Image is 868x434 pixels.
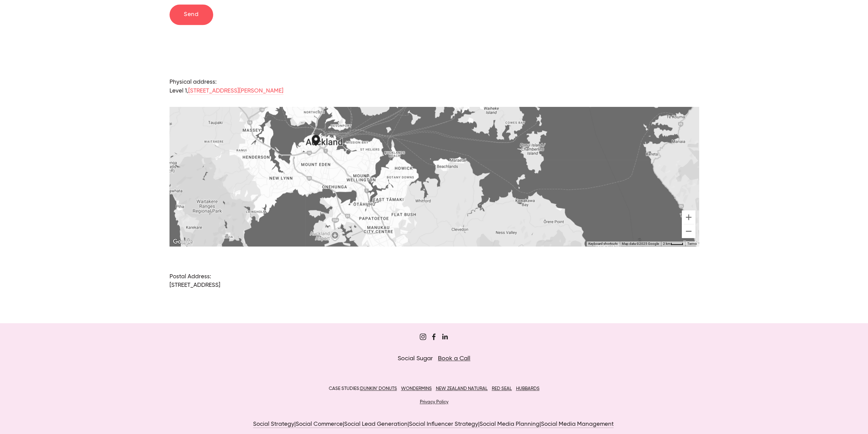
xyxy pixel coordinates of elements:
a: Privacy Policy [420,400,448,404]
p: | | | | | [88,420,780,429]
a: NEW ZEALAND NATURAL [436,386,487,391]
a: Open this area in Google Maps (opens a new window) [171,237,194,246]
button: SendSend [170,4,213,25]
a: RED SEAL [491,386,512,391]
div: Social Sugar 114 Ponsonby Road Auckland, Auckland, 1011, New Zealand [309,132,331,159]
button: Map Scale: 2 km per 33 pixels [661,241,685,246]
a: Social Influencer Strategy [409,421,478,428]
span: Send [184,12,198,17]
button: Keyboard shortcuts [588,241,618,246]
a: Jordan Eley [441,333,448,340]
p: CASE STUDIES: [88,384,780,393]
span: Social Sugar [398,355,433,362]
span: 2 km [663,242,671,246]
a: Sugar Digi [430,333,437,340]
a: Social Commerce [296,421,343,428]
a: Social Lead Generation [344,421,408,428]
a: Social Strategy [253,421,294,428]
span: Map data ©2025 Google [622,242,659,246]
a: HUBBARDS [516,386,539,391]
a: Terms [687,242,697,246]
a: Social Media Management [541,421,614,428]
a: Sugar&Partners [420,333,426,340]
a: Book a Call [438,355,470,362]
a: Social Media Planning [480,421,540,428]
button: Zoom out [682,224,695,238]
button: Zoom in [682,210,695,224]
p: Postal Address: [STREET_ADDRESS] [170,272,699,290]
img: Google [171,237,194,246]
p: Physical address: Level 1, [170,78,699,95]
a: WONDERMINS [401,386,431,391]
a: [STREET_ADDRESS][PERSON_NAME] [188,88,283,95]
a: DUNKIN’ DONUTS [360,386,397,391]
